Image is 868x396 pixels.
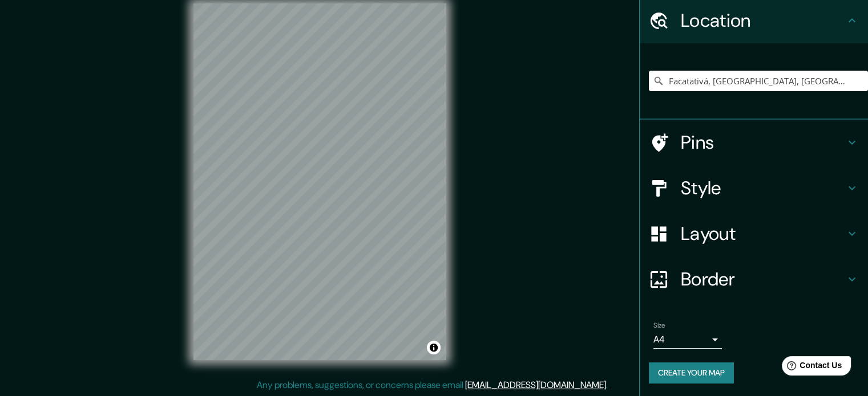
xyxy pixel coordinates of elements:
button: Create your map [649,362,734,383]
input: Pick your city or area [649,71,868,91]
h4: Pins [681,131,845,154]
canvas: Map [193,3,446,360]
a: [EMAIL_ADDRESS][DOMAIN_NAME] [465,379,606,391]
div: A4 [653,330,722,349]
h4: Style [681,177,845,199]
h4: Location [681,9,845,32]
div: . [608,378,609,392]
label: Size [653,321,665,330]
div: . [609,378,612,392]
div: Pins [640,120,868,165]
button: Toggle attribution [427,341,441,354]
h4: Border [681,268,845,291]
h4: Layout [681,222,845,245]
div: Border [640,256,868,302]
div: Layout [640,211,868,256]
div: Style [640,165,868,211]
iframe: Help widget launcher [766,352,855,383]
p: Any problems, suggestions, or concerns please email . [257,378,608,392]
